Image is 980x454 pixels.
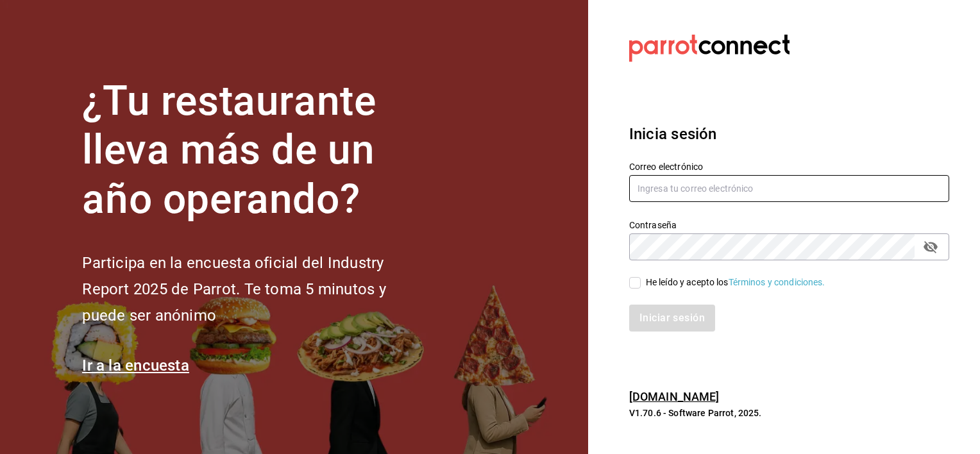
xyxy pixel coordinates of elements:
[82,250,428,328] h2: Participa en la encuesta oficial del Industry Report 2025 de Parrot. Te toma 5 minutos y puede se...
[629,390,720,403] a: [DOMAIN_NAME]
[629,407,949,419] p: V1.70.6 - Software Parrot, 2025.
[629,220,949,229] label: Contraseña
[920,236,942,258] button: Campo de contraseña
[729,277,825,287] a: Términos y condiciones.
[82,77,428,224] h1: ¿Tu restaurante lleva más de un año operando?
[629,122,949,146] h3: Inicia sesión
[629,175,949,202] input: Ingresa tu correo electrónico
[646,276,825,289] div: He leído y acepto los
[82,357,189,374] a: Ir a la encuesta
[629,162,949,171] label: Correo electrónico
